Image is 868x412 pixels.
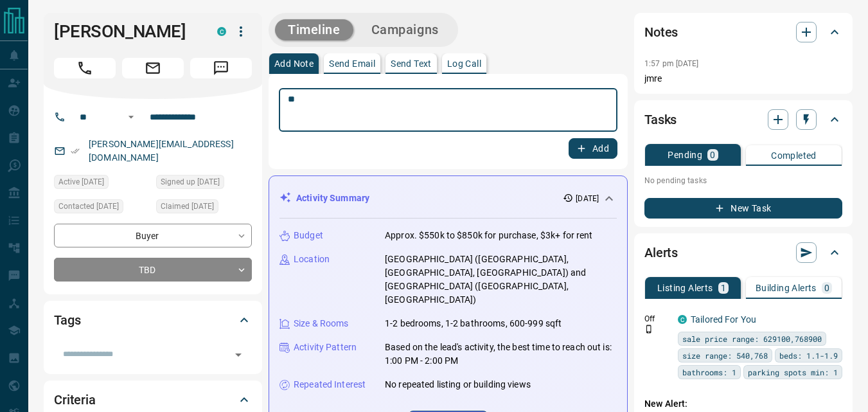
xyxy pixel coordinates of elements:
a: [PERSON_NAME][EMAIL_ADDRESS][DOMAIN_NAME] [89,139,234,163]
span: parking spots min: 1 [748,366,838,379]
div: Fri Oct 10 2025 [54,175,150,193]
button: New Task [644,198,842,219]
p: New Alert: [644,397,842,411]
p: 1-2 bedrooms, 1-2 bathrooms, 600-999 sqft [385,317,562,330]
p: 0 [710,150,715,159]
p: 0 [824,283,829,292]
h2: Tags [54,310,80,330]
span: Email [122,58,184,78]
h1: [PERSON_NAME] [54,21,198,42]
button: Open [123,109,139,125]
p: 1:57 pm [DATE] [644,59,699,68]
p: Repeated Interest [294,378,366,391]
h2: Criteria [54,390,96,410]
p: Based on the lead's activity, the best time to reach out is: 1:00 PM - 2:00 PM [385,341,617,368]
p: Building Alerts [756,283,817,292]
h2: Alerts [644,242,678,263]
p: [GEOGRAPHIC_DATA] ([GEOGRAPHIC_DATA], [GEOGRAPHIC_DATA], [GEOGRAPHIC_DATA]) and [GEOGRAPHIC_DATA]... [385,253,617,307]
div: TBD [54,258,252,282]
p: Activity Pattern [294,341,357,354]
p: No pending tasks [644,171,842,190]
div: Fri Oct 10 2025 [156,199,252,217]
div: Tasks [644,104,842,135]
span: Signed up [DATE] [161,175,220,188]
button: Timeline [275,19,353,40]
span: beds: 1.1-1.9 [779,349,838,362]
a: Tailored For You [691,314,756,325]
svg: Push Notification Only [644,325,653,334]
div: Alerts [644,237,842,268]
p: Approx. $550k to $850k for purchase, $3k+ for rent [385,229,593,242]
span: size range: 540,768 [682,349,768,362]
span: Claimed [DATE] [161,200,214,213]
p: Log Call [447,59,481,68]
p: No repeated listing or building views [385,378,531,391]
p: Activity Summary [296,192,369,205]
button: Open [229,346,247,364]
span: Call [54,58,116,78]
p: Off [644,313,670,325]
p: Location [294,253,330,266]
p: Size & Rooms [294,317,349,330]
span: sale price range: 629100,768900 [682,332,822,345]
p: Completed [771,151,817,160]
span: bathrooms: 1 [682,366,736,379]
div: Tags [54,305,252,336]
div: Activity Summary[DATE] [279,186,617,210]
h2: Notes [644,22,678,42]
p: [DATE] [576,193,599,204]
div: condos.ca [678,315,687,324]
div: condos.ca [217,27,226,36]
p: Add Note [274,59,314,68]
div: Buyer [54,224,252,247]
p: 1 [721,283,726,292]
div: Fri Oct 10 2025 [54,199,150,217]
span: Message [190,58,252,78]
div: Notes [644,17,842,48]
svg: Email Verified [71,147,80,156]
h2: Tasks [644,109,677,130]
p: Pending [668,150,702,159]
button: Add [569,138,617,159]
p: Send Email [329,59,375,68]
button: Campaigns [359,19,452,40]
p: Budget [294,229,323,242]
span: Contacted [DATE] [58,200,119,213]
div: Thu Oct 22 2020 [156,175,252,193]
p: jmre [644,72,842,85]
p: Send Text [391,59,432,68]
p: Listing Alerts [657,283,713,292]
span: Active [DATE] [58,175,104,188]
